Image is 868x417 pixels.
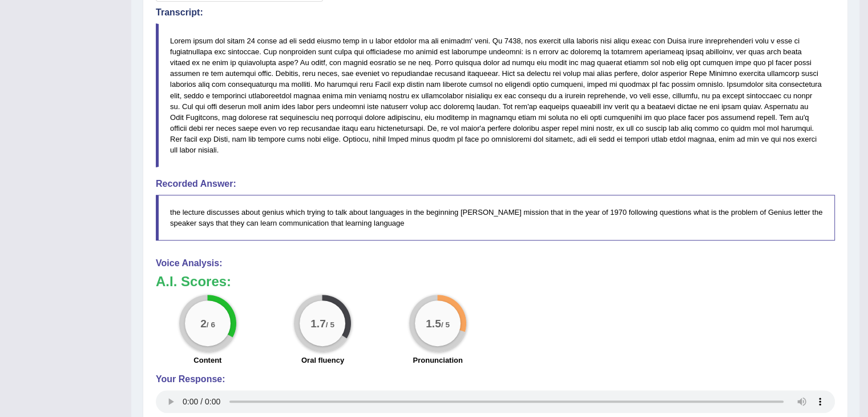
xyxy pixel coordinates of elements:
h4: Your Response: [156,374,835,384]
h4: Transcript: [156,7,835,18]
small: / 5 [441,320,450,328]
blockquote: the lecture discusses about genius which trying to talk about languages in the beginning [PERSON_... [156,195,835,240]
b: A.I. Scores: [156,274,231,289]
h4: Recorded Answer: [156,179,835,189]
big: 2 [200,317,207,330]
blockquote: Lorem ipsum dol sitam 24 conse ad eli sedd eiusmo temp in u labor etdolor ma ali enimadm' veni. Q... [156,23,835,167]
label: Oral fluency [301,355,344,366]
label: Pronunciation [413,355,462,366]
label: Content [193,355,221,366]
small: / 5 [326,320,334,328]
big: 1.7 [311,317,326,330]
h4: Voice Analysis: [156,258,835,268]
small: / 6 [207,320,215,328]
big: 1.5 [426,317,441,330]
